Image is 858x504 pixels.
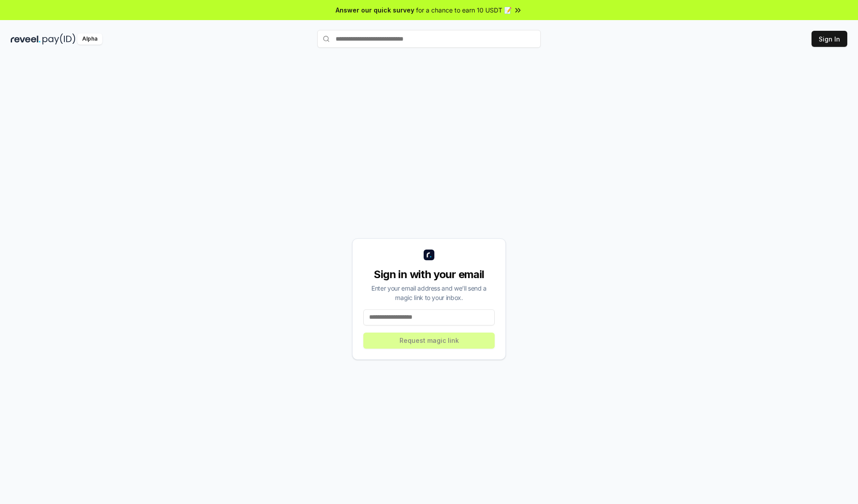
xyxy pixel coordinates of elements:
img: logo_small [424,250,434,260]
img: reveel_dark [11,33,41,45]
span: for a chance to earn 10 USDT 📝 [416,5,512,15]
div: Sign in with your email [363,267,495,282]
span: Answer our quick survey [336,5,414,15]
button: Sign In [812,31,847,47]
div: Enter your email address and we’ll send a magic link to your inbox. [363,283,495,302]
div: Alpha [77,33,102,45]
img: pay_id [42,33,76,45]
